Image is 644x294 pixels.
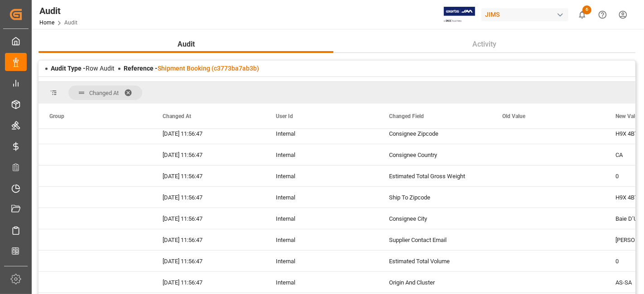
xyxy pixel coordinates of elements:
[265,208,378,229] div: Internal
[152,272,265,293] div: [DATE] 11:56:47
[378,123,491,144] div: Consignee Zipcode
[38,36,334,53] button: Audit
[469,39,500,50] span: Activity
[378,144,491,165] div: Consignee Country
[152,166,265,186] div: [DATE] 11:56:47
[265,251,378,271] div: Internal
[49,113,64,119] span: Group
[265,187,378,208] div: Internal
[174,39,198,50] span: Audit
[378,272,491,293] div: Origin And Cluster
[265,144,378,165] div: Internal
[444,7,475,23] img: Exertis%20JAM%20-%20Email%20Logo.jpg_1722504956.jpg
[152,187,265,208] div: [DATE] 11:56:47
[124,65,259,72] span: Reference -
[39,4,77,18] div: Audit
[615,113,641,119] span: New Value
[334,36,636,53] button: Activity
[152,251,265,271] div: [DATE] 11:56:47
[378,208,491,229] div: Consignee City
[265,123,378,144] div: Internal
[378,229,491,250] div: Supplier Contact Email
[265,229,378,250] div: Internal
[265,272,378,293] div: Internal
[158,65,259,72] a: Shipment Booking (c3773ba7ab3b)
[572,5,592,25] button: show 6 new notifications
[89,90,119,96] span: Changed At
[152,229,265,250] div: [DATE] 11:56:47
[582,5,591,14] span: 6
[481,8,568,21] div: JIMS
[265,166,378,186] div: Internal
[378,166,491,186] div: Estimated Total Gross Weight
[378,251,491,271] div: Estimated Total Volume
[378,187,491,208] div: Ship To Zipcode
[389,113,424,119] span: Changed Field
[276,113,293,119] span: User Id
[502,113,525,119] span: Old Value
[51,64,115,73] div: Row Audit
[152,144,265,165] div: [DATE] 11:56:47
[51,65,86,72] span: Audit Type -
[152,208,265,229] div: [DATE] 11:56:47
[592,5,613,25] button: Help Center
[39,19,54,26] a: Home
[481,6,572,23] button: JIMS
[163,113,191,119] span: Changed At
[152,123,265,144] div: [DATE] 11:56:47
